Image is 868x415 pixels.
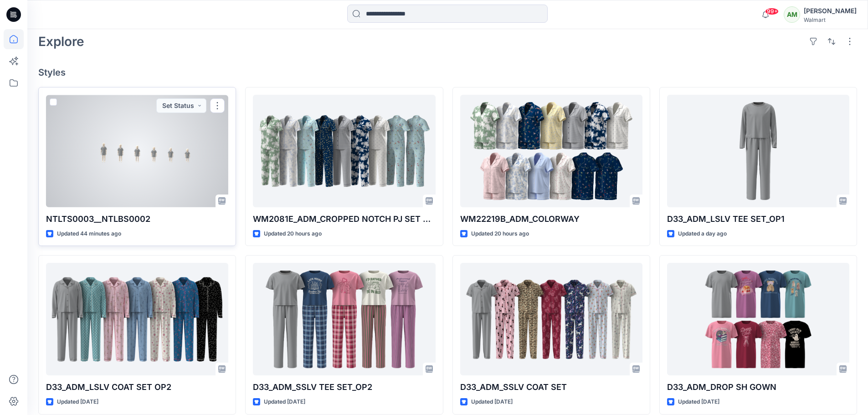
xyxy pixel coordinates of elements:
[38,67,857,78] h4: Styles
[46,381,228,394] p: D33_ADM_LSLV COAT SET OP2
[46,95,228,207] a: NTLTS0003__NTLBS0002
[804,5,857,16] div: [PERSON_NAME]
[264,397,305,407] p: Updated [DATE]
[253,213,435,225] p: WM2081E_ADM_CROPPED NOTCH PJ SET w/ STRAIGHT HEM TOP_COLORWAY
[57,229,121,239] p: Updated 44 minutes ago
[57,397,98,407] p: Updated [DATE]
[667,95,849,207] a: D33_ADM_LSLV TEE SET_OP1
[460,381,642,394] p: D33_ADM_SSLV COAT SET
[804,16,857,23] div: Walmart
[784,6,800,23] div: AM
[471,397,513,407] p: Updated [DATE]
[253,95,435,207] a: WM2081E_ADM_CROPPED NOTCH PJ SET w/ STRAIGHT HEM TOP_COLORWAY
[460,213,642,225] p: WM22219B_ADM_COLORWAY
[667,213,849,225] p: D33_ADM_LSLV TEE SET_OP1
[460,95,642,207] a: WM22219B_ADM_COLORWAY
[678,397,719,407] p: Updated [DATE]
[253,263,435,375] a: D33_ADM_SSLV TEE SET_OP2
[678,229,727,239] p: Updated a day ago
[667,381,849,394] p: D33_ADM_DROP SH GOWN
[765,8,779,15] span: 99+
[460,263,642,375] a: D33_ADM_SSLV COAT SET
[667,263,849,375] a: D33_ADM_DROP SH GOWN
[38,34,84,49] h2: Explore
[264,229,322,239] p: Updated 20 hours ago
[253,381,435,394] p: D33_ADM_SSLV TEE SET_OP2
[471,229,529,239] p: Updated 20 hours ago
[46,213,228,225] p: NTLTS0003__NTLBS0002
[46,263,228,375] a: D33_ADM_LSLV COAT SET OP2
